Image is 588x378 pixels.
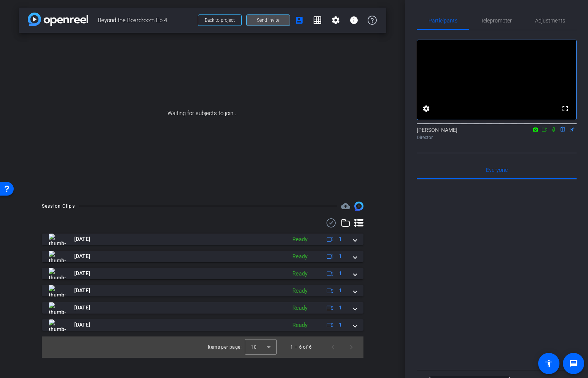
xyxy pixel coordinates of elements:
mat-icon: account_box [295,16,304,25]
span: Participants [429,18,457,23]
mat-expansion-panel-header: thumb-nail[DATE]Ready1 [42,234,363,245]
span: Send invite [257,17,279,23]
div: Ready [288,287,311,295]
div: Ready [288,304,311,312]
span: Beyond the Boardroom Ep 4 [98,13,193,28]
span: [DATE] [74,304,90,312]
span: 1 [339,304,342,312]
span: Adjustments [535,18,565,23]
img: thumb-nail [49,268,66,279]
img: thumb-nail [49,285,66,296]
mat-expansion-panel-header: thumb-nail[DATE]Ready1 [42,268,363,279]
img: thumb-nail [49,302,66,314]
mat-icon: settings [331,16,340,25]
mat-expansion-panel-header: thumb-nail[DATE]Ready1 [42,302,363,314]
mat-icon: accessibility [544,359,553,368]
mat-icon: settings [422,104,431,113]
span: [DATE] [74,235,90,243]
span: [DATE] [74,252,90,260]
mat-expansion-panel-header: thumb-nail[DATE]Ready1 [42,319,363,331]
img: thumb-nail [49,319,66,331]
mat-expansion-panel-header: thumb-nail[DATE]Ready1 [42,251,363,262]
div: Ready [288,269,311,278]
button: Back to project [198,14,242,26]
div: Ready [288,235,311,244]
img: thumb-nail [49,251,66,262]
mat-icon: message [569,359,578,368]
div: Ready [288,321,311,330]
div: Director [417,134,577,141]
mat-icon: fullscreen [561,104,570,113]
span: Destinations for your clips [341,202,350,211]
mat-icon: grid_on [313,16,322,25]
mat-expansion-panel-header: thumb-nail[DATE]Ready1 [42,285,363,296]
mat-icon: cloud_upload [341,202,350,211]
div: [PERSON_NAME] [417,126,577,141]
span: 1 [339,321,342,329]
span: [DATE] [74,321,90,329]
div: 1 – 6 of 6 [290,343,312,351]
button: Next page [342,338,360,356]
span: [DATE] [74,287,90,295]
button: Previous page [324,338,342,356]
span: Teleprompter [481,18,512,23]
span: 1 [339,252,342,260]
span: Everyone [486,167,508,173]
div: Ready [288,252,311,261]
div: Waiting for subjects to join... [19,33,386,194]
span: 1 [339,269,342,277]
div: Items per page: [208,343,242,351]
img: thumb-nail [49,234,66,245]
div: Session Clips [42,202,75,210]
mat-icon: info [349,16,359,25]
img: Session clips [354,202,363,211]
mat-icon: flip [558,126,567,133]
span: [DATE] [74,269,90,277]
img: app-logo [28,13,88,26]
button: Send invite [246,14,290,26]
span: 1 [339,287,342,295]
span: Back to project [205,18,235,23]
span: 1 [339,235,342,243]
